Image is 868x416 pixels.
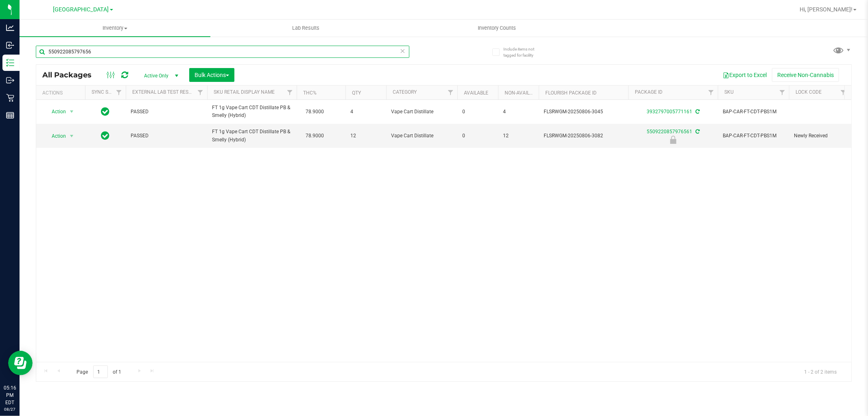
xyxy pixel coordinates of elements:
a: 3932797005771161 [647,109,692,114]
span: In Sync [101,130,110,141]
span: 12 [350,132,381,140]
inline-svg: Outbound [6,76,14,84]
input: 1 [93,365,108,378]
span: 12 [503,132,534,140]
span: Include items not tagged for facility [503,46,544,58]
span: select [67,130,77,142]
a: Inventory [20,20,210,37]
span: 78.9000 [302,130,328,142]
a: Available [464,90,488,96]
div: Actions [42,90,82,96]
a: Category [393,89,417,95]
span: Inventory [20,24,210,32]
inline-svg: Inbound [6,41,14,49]
a: Lab Results [210,20,401,37]
span: Newly Received [794,132,845,140]
button: Bulk Actions [189,68,234,82]
a: Filter [776,86,789,99]
span: 0 [462,108,493,116]
inline-svg: Reports [6,111,14,119]
a: Filter [194,86,207,99]
a: Inventory Counts [401,20,592,37]
span: PASSED [131,108,202,116]
p: 08/27 [4,406,16,412]
span: Page of 1 [70,365,128,378]
iframe: Resource center [8,351,33,375]
span: Sync from Compliance System [694,129,700,134]
span: FT 1g Vape Cart CDT Distillate PB & Smelly (Hybrid) [212,104,292,119]
a: Qty [352,90,361,96]
span: PASSED [131,132,202,140]
span: FT 1g Vape Cart CDT Distillate PB & Smelly (Hybrid) [212,128,292,143]
span: [GEOGRAPHIC_DATA] [53,6,109,13]
span: Sync from Compliance System [694,109,700,114]
a: 5509220857976561 [647,129,692,134]
span: FLSRWGM-20250806-3082 [544,132,623,140]
a: THC% [303,90,317,96]
span: FLSRWGM-20250806-3045 [544,108,623,116]
a: Filter [837,86,850,99]
span: In Sync [101,106,110,117]
span: 4 [503,108,534,116]
span: Action [44,130,66,142]
a: Flourish Package ID [545,90,597,96]
span: Bulk Actions [195,72,229,78]
a: Filter [704,86,718,99]
div: Newly Received [627,136,719,144]
inline-svg: Inventory [6,59,14,67]
span: All Packages [42,70,100,79]
a: Filter [283,86,297,99]
span: Clear [400,46,406,56]
a: Non-Available [505,90,541,96]
button: Receive Non-Cannabis [772,68,839,82]
inline-svg: Analytics [6,24,14,32]
span: Inventory Counts [467,24,527,32]
span: BAP-CAR-FT-CDT-PBS1M [723,108,784,116]
span: 1 - 2 of 2 items [798,365,843,378]
span: Action [44,106,66,117]
span: select [67,106,77,117]
a: Package ID [635,89,662,95]
span: 4 [350,108,381,116]
span: Lab Results [281,24,330,32]
a: External Lab Test Result [132,89,196,95]
span: 78.9000 [302,106,328,118]
inline-svg: Retail [6,94,14,102]
span: BAP-CAR-FT-CDT-PBS1M [723,132,784,140]
span: Hi, [PERSON_NAME]! [800,6,853,13]
span: Vape Cart Distillate [391,132,453,140]
button: Export to Excel [717,68,772,82]
a: Lock Code [796,89,822,95]
input: Search Package ID, Item Name, SKU, Lot or Part Number... [36,46,409,58]
a: Sku Retail Display Name [214,89,275,95]
a: Filter [112,86,126,99]
p: 05:16 PM EDT [4,384,16,406]
a: SKU [724,89,734,95]
a: Filter [444,86,457,99]
a: Sync Status [92,89,123,95]
span: 0 [462,132,493,140]
span: Vape Cart Distillate [391,108,453,116]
